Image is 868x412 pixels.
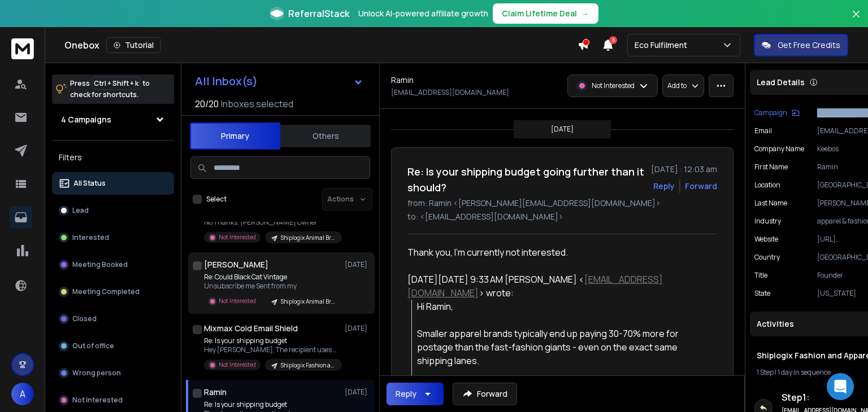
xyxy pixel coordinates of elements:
span: Ctrl + Shift + k [92,77,140,90]
div: Open Intercom Messenger [827,373,854,400]
button: Wrong person [52,362,174,384]
button: Meeting Booked [52,253,174,276]
p: Unsubscribe me Sent from my [204,282,340,291]
p: from: Ramin <[PERSON_NAME][EMAIL_ADDRESS][DOMAIN_NAME]> [407,198,717,209]
p: Get Free Credits [778,40,840,51]
button: Lead [52,199,174,222]
p: Re: Is your shipping budget [204,400,340,409]
p: [DATE] [345,388,370,397]
p: Not Interested [592,81,635,90]
p: No Thanks. [PERSON_NAME] Owner [204,218,340,227]
div: [DATE][DATE] 9:33 AM [PERSON_NAME] < > wrote: [407,273,708,300]
p: Shiplogix Fashion and Apparel [281,361,335,370]
p: Press to check for shortcuts. [70,78,150,100]
span: → [581,8,589,19]
p: Lead Details [757,77,805,88]
p: Meeting Completed [72,287,140,296]
button: Forward [453,383,517,405]
button: A [11,383,34,405]
button: 4 Campaigns [52,108,174,131]
p: location [754,181,780,190]
span: 5 [609,36,617,44]
button: Close banner [849,7,863,34]
div: Onebox [64,37,578,53]
h1: Re: Is your shipping budget going further than it should? [407,164,644,195]
p: to: <[EMAIL_ADDRESS][DOMAIN_NAME]> [407,211,717,222]
p: Email [754,126,772,135]
p: All Status [73,179,106,188]
p: Campaign [754,108,787,117]
p: Interested [72,233,109,242]
button: Interested [52,226,174,249]
p: Shiplogix Animal Brands [281,234,335,242]
h1: 4 Campaigns [61,114,111,125]
button: Get Free Credits [754,34,848,56]
button: Closed [52,308,174,330]
p: Unlock AI-powered affiliate growth [358,8,488,19]
p: Add to [667,81,687,90]
p: Re: Could Black Cat Vintage [204,273,340,282]
p: Not Interested [219,233,256,242]
p: [DATE] [345,324,370,333]
p: title [754,271,767,280]
h3: Inboxes selected [221,97,293,111]
p: Meeting Booked [72,260,128,269]
h3: Filters [52,150,174,165]
p: Eco Fulfilment [635,40,692,51]
button: Claim Lifetime Deal→ [493,3,598,24]
h1: All Inbox(s) [195,76,258,87]
h1: [PERSON_NAME] [204,259,268,270]
p: [DATE] [345,260,370,269]
h1: Ramin [391,74,414,86]
div: Reply [396,388,416,400]
p: Shiplogix Animal Brands [281,297,335,306]
div: Hi Ramin, [417,300,708,313]
button: Reply [387,383,444,405]
button: Not Interested [52,389,174,411]
div: Smaller apparel brands typically end up paying 30-70% more for postage than the fast-fashion gian... [417,327,708,367]
p: Not Interested [219,361,256,369]
p: Not Interested [219,297,256,305]
h1: Ramin [204,387,227,398]
button: All Inbox(s) [186,70,372,93]
div: Thank you, I'm currently not interested. [407,246,708,259]
span: 20 / 20 [195,97,219,111]
button: Out of office [52,335,174,357]
p: Country [754,253,780,262]
p: [EMAIL_ADDRESS][DOMAIN_NAME] [391,88,509,97]
p: Out of office [72,341,114,350]
button: Others [280,124,371,148]
p: Last Name [754,199,787,208]
button: All Status [52,172,174,195]
p: Hey [PERSON_NAME], The recipient uses Mixmax [204,345,340,354]
p: Not Interested [72,396,123,405]
h1: Mixmax Cold Email Shield [204,323,298,334]
p: First Name [754,163,788,172]
span: 1 Step [757,367,774,377]
p: Company Name [754,144,804,154]
button: Reply [653,181,675,192]
button: Campaign [754,108,800,117]
p: State [754,289,770,298]
p: [DATE] : 12:03 am [651,164,717,175]
p: [DATE] [551,125,574,134]
p: Closed [72,314,97,323]
button: Tutorial [106,37,161,53]
p: Lead [72,206,89,215]
p: industry [754,217,781,226]
label: Select [206,195,227,204]
button: Meeting Completed [52,280,174,303]
p: website [754,235,778,244]
span: 1 day in sequence [778,367,831,377]
button: Primary [190,122,280,150]
p: Wrong person [72,369,121,378]
span: ReferralStack [288,7,349,20]
div: Forward [685,181,717,192]
p: Re: Is your shipping budget [204,336,340,345]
